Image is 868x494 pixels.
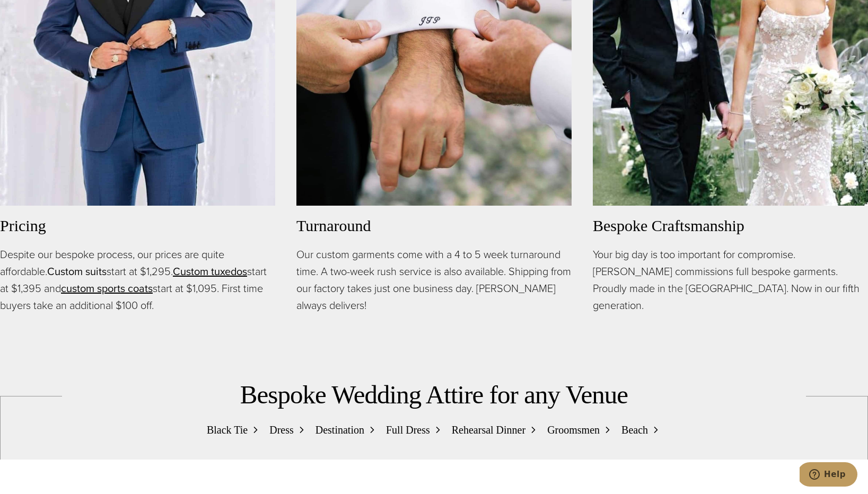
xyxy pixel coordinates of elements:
a: Beach [621,421,661,438]
a: Rehearsal Dinner [452,421,539,438]
a: Custom suits [47,263,107,279]
span: Dress [269,421,294,438]
a: Black Tie [207,421,261,438]
a: Destination [315,421,378,438]
h2: Bespoke Wedding Attire for any Venue [32,380,836,411]
span: Destination [315,421,364,438]
a: Full Dress [386,421,443,438]
a: Groomsmen [547,421,613,438]
iframe: Opens a widget where you can chat to one of our agents [800,462,857,489]
a: Custom tuxedos [173,263,247,279]
p: Our custom garments come with a 4 to 5 week turnaround time. A two-week rush service is also avai... [296,246,572,314]
h3: Turnaround [296,214,572,237]
span: Black Tie [207,421,248,438]
a: custom sports coats [61,280,153,296]
span: Beach [621,421,648,438]
p: Your big day is too important for compromise. [PERSON_NAME] commissions full bespoke garments. Pr... [593,246,868,314]
span: Full Dress [386,421,430,438]
span: Groomsmen [547,421,600,438]
span: Rehearsal Dinner [452,421,525,438]
a: Dress [269,421,307,438]
h3: Bespoke Craftsmanship [593,214,868,237]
